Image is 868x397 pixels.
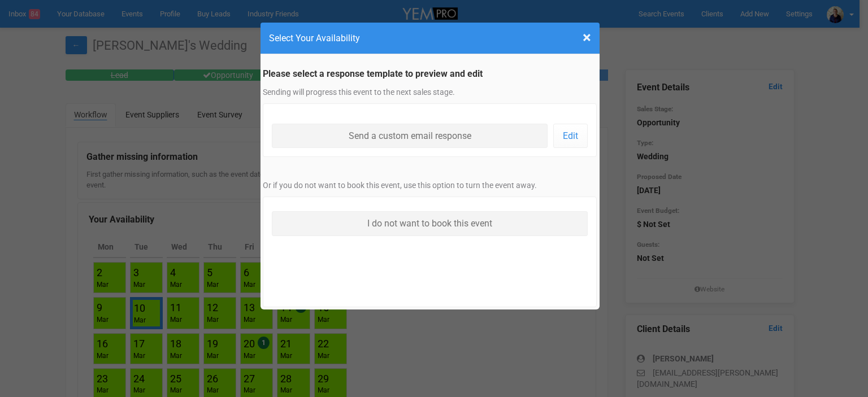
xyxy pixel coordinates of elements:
p: Sending will progress this event to the next sales stage. [263,86,597,98]
h4: Select Your Availability [269,31,591,45]
span: × [583,28,591,47]
a: Send a custom email response [272,124,548,148]
p: Or if you do not want to book this event, use this option to turn the event away. [263,180,597,191]
legend: Please select a response template to preview and edit [263,68,597,81]
a: I do not want to book this event [272,211,588,235]
a: Edit [553,124,588,148]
